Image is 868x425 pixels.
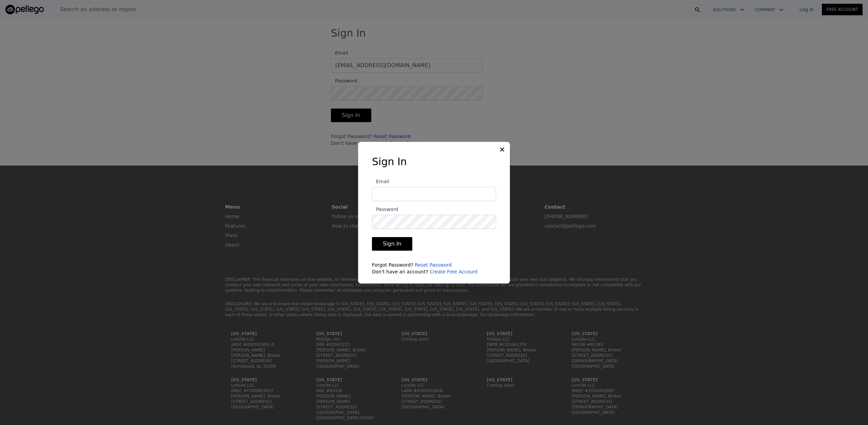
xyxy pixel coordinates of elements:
[372,156,496,168] h3: Sign In
[372,179,389,184] span: Email
[430,269,478,274] a: Create Free Account
[372,215,496,229] input: Password
[372,207,398,212] span: Password
[372,187,496,201] input: Email
[415,262,452,268] a: Reset Password
[372,262,496,275] div: Forgot Password? Don't have an account?
[372,237,412,251] button: Sign In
